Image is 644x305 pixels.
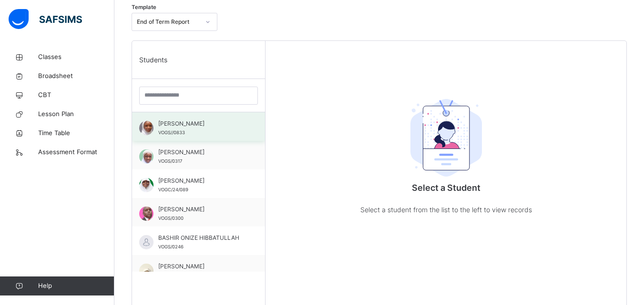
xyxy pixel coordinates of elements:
img: default.svg [139,235,153,249]
div: Select a Student [360,75,532,94]
span: [PERSON_NAME] [158,262,244,271]
img: VOGS_0300.png [139,207,153,221]
span: [PERSON_NAME] [158,119,244,128]
span: [PERSON_NAME] [158,148,244,157]
span: VOGS//0833 [158,130,185,135]
p: Select a Student [360,181,532,194]
img: safsims [9,9,82,29]
span: VOGS/0246 [158,244,184,249]
img: VOGS_0317.png [139,149,153,164]
span: Time Table [38,128,114,138]
span: Lesson Plan [38,109,114,119]
span: [PERSON_NAME] [158,177,244,185]
span: Students [139,55,167,65]
span: Template [132,3,156,11]
div: End of Term Report [137,18,200,26]
span: VOGC/24/089 [158,187,188,192]
p: Select a student from the list to the left to view records [360,204,532,216]
span: Broadsheet [38,71,114,81]
span: VOGS/0317 [158,158,182,164]
img: VOGC_24_047.png [139,264,153,278]
span: BASHIR ONIZE HIBBATULLAH [158,234,244,242]
span: CBT [38,90,114,100]
span: Classes [38,52,114,62]
span: Help [38,281,114,291]
img: VOGS__0833.png [139,121,153,135]
img: student.207b5acb3037b72b59086e8b1a17b1d0.svg [410,99,482,177]
span: VOGS/0300 [158,216,184,221]
img: VOGC_24_089.png [139,178,153,192]
span: Assessment Format [38,148,114,157]
span: [PERSON_NAME] [158,205,244,214]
